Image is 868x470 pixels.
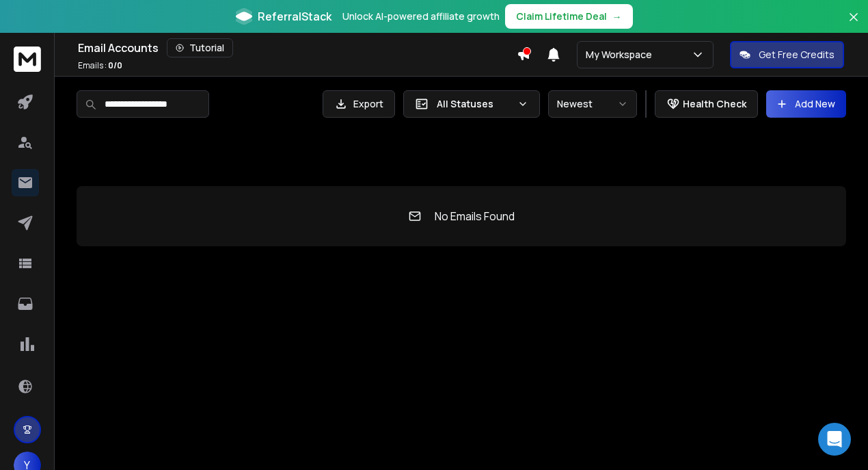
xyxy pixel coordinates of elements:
[108,60,122,71] span: 0 / 0
[437,97,512,111] p: All Statuses
[78,38,517,57] div: Email Accounts
[612,10,622,23] span: →
[730,41,844,68] button: Get Free Credits
[78,60,122,71] p: Emails :
[845,8,863,41] button: Close banner
[435,208,515,224] p: No Emails Found
[766,90,846,118] button: Add New
[759,48,835,62] p: Get Free Credits
[342,10,500,23] p: Unlock AI-powered affiliate growth
[586,48,657,62] p: My Workspace
[548,90,637,118] button: Newest
[323,90,395,118] button: Export
[818,423,851,456] div: Open Intercom Messenger
[505,4,633,29] button: Claim Lifetime Deal→
[683,97,746,111] p: Health Check
[655,90,758,118] button: Health Check
[258,8,331,25] span: ReferralStack
[167,38,233,57] button: Tutorial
